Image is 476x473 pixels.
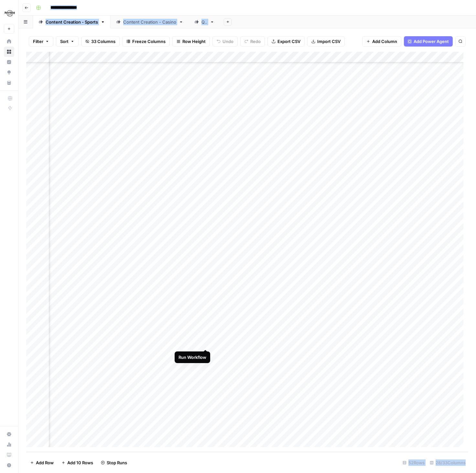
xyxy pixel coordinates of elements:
[4,429,14,439] a: Settings
[29,36,53,47] button: Filter
[4,47,14,57] a: Browse
[400,457,427,468] div: 52 Rows
[4,439,14,450] a: Usage
[122,36,170,47] button: Freeze Columns
[240,36,265,47] button: Redo
[60,38,69,45] span: Sort
[182,38,206,45] span: Row Height
[212,36,238,47] button: Undo
[4,67,14,78] a: Opportunities
[123,19,176,25] div: Content Creation - Casino
[46,19,98,25] div: Content Creation - Sports
[427,457,468,468] div: 28/33 Columns
[67,459,93,466] span: Add 10 Rows
[222,38,233,45] span: Undo
[277,38,300,45] span: Export CSV
[189,16,220,28] a: QA
[267,36,305,47] button: Export CSV
[4,5,14,21] button: Workspace: Hard Rock Digital
[97,457,131,468] button: Stop Runs
[4,460,14,470] button: Help + Support
[4,7,16,19] img: Hard Rock Digital Logo
[26,457,58,468] button: Add Row
[4,36,14,47] a: Home
[91,38,115,45] span: 33 Columns
[111,16,189,28] a: Content Creation - Casino
[81,36,120,47] button: 33 Columns
[58,457,97,468] button: Add 10 Rows
[178,354,206,360] div: Run Workflow
[201,19,207,25] div: QA
[4,450,14,460] a: Learning Hub
[172,36,210,47] button: Row Height
[4,57,14,67] a: Insights
[250,38,261,45] span: Redo
[414,38,449,45] span: Add Power Agent
[307,36,345,47] button: Import CSV
[4,78,14,88] a: Your Data
[56,36,79,47] button: Sort
[132,38,166,45] span: Freeze Columns
[362,36,401,47] button: Add Column
[107,459,127,466] span: Stop Runs
[372,38,397,45] span: Add Column
[33,38,43,45] span: Filter
[33,16,111,28] a: Content Creation - Sports
[36,459,54,466] span: Add Row
[317,38,341,45] span: Import CSV
[404,36,453,47] button: Add Power Agent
